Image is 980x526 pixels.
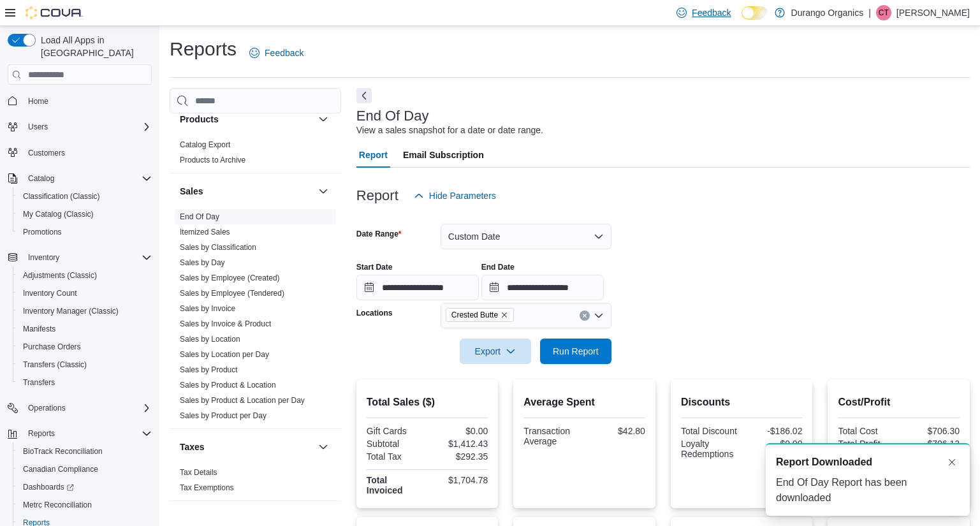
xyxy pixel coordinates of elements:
[28,173,54,184] span: Catalog
[3,143,157,162] button: Customers
[180,274,280,282] a: Sales by Employee (Created)
[23,306,119,316] span: Inventory Manager (Classic)
[481,262,515,272] label: End Date
[13,302,157,320] button: Inventory Manager (Classic)
[13,356,157,374] button: Transfers (Classic)
[18,224,152,240] span: Promotions
[18,321,61,337] a: Manifests
[180,156,245,164] a: Products to Archive
[180,319,271,328] a: Sales by Invoice & Product
[23,250,64,265] button: Inventory
[180,227,230,237] span: Itemized Sales
[26,6,83,19] img: Cova
[430,426,488,436] div: $0.00
[23,119,53,135] button: Users
[36,34,152,59] span: Load All Apps in [GEOGRAPHIC_DATA]
[18,444,108,459] a: BioTrack Reconciliation
[180,365,238,375] span: Sales by Product
[13,284,157,302] button: Inventory Count
[316,439,331,455] button: Taxes
[356,88,372,103] button: Next
[540,339,611,364] button: Run Report
[430,439,488,449] div: $1,412.43
[180,242,256,252] span: Sales by Classification
[23,482,74,492] span: Dashboards
[180,395,305,405] span: Sales by Product & Location per Day
[742,6,768,20] input: Dark Mode
[553,345,599,358] span: Run Report
[403,142,484,168] span: Email Subscription
[23,145,152,161] span: Customers
[13,460,157,478] button: Canadian Compliance
[180,289,284,298] a: Sales by Employee (Tendered)
[776,455,872,470] span: Report Downloaded
[18,497,152,513] span: Metrc Reconciliation
[18,303,124,319] a: Inventory Manager (Classic)
[446,308,514,322] span: Crested Butte
[367,395,488,410] h2: Total Sales ($)
[180,303,235,314] span: Sales by Invoice
[18,497,97,513] a: Metrc Reconciliation
[180,243,256,252] a: Sales by Classification
[18,224,67,240] a: Promotions
[13,496,157,514] button: Metrc Reconciliation
[180,381,276,390] a: Sales by Product & Location
[180,140,230,150] span: Catalog Export
[18,462,103,477] a: Canadian Compliance
[594,310,604,321] button: Open list of options
[180,396,305,405] a: Sales by Product & Location per Day
[170,36,237,62] h1: Reports
[13,205,157,223] button: My Catalog (Classic)
[180,258,225,268] span: Sales by Day
[430,475,488,485] div: $1,704.78
[180,212,219,222] span: End Of Day
[18,479,79,495] a: Dashboards
[180,380,276,390] span: Sales by Product & Location
[23,500,92,510] span: Metrc Reconciliation
[23,400,71,416] button: Operations
[170,137,341,173] div: Products
[587,426,645,436] div: $42.80
[180,441,313,453] button: Taxes
[13,338,157,356] button: Purchase Orders
[3,425,157,442] button: Reports
[180,411,267,421] span: Sales by Product per Day
[409,183,501,208] button: Hide Parameters
[356,262,393,272] label: Start Date
[523,426,581,446] div: Transaction Average
[776,455,960,470] div: Notification
[23,171,59,186] button: Catalog
[180,212,219,221] a: End Of Day
[180,350,269,359] a: Sales by Location per Day
[3,118,157,136] button: Users
[3,91,157,110] button: Home
[876,5,891,20] div: Clark Taylor
[180,113,219,126] h3: Products
[356,188,399,203] h3: Report
[359,142,388,168] span: Report
[180,319,271,329] span: Sales by Invoice & Product
[896,5,970,20] p: [PERSON_NAME]
[681,395,803,410] h2: Discounts
[18,375,152,390] span: Transfers
[23,145,70,161] a: Customers
[13,478,157,496] a: Dashboards
[356,229,402,239] label: Date Range
[23,92,152,108] span: Home
[180,365,238,374] a: Sales by Product
[18,286,82,301] a: Inventory Count
[23,377,55,388] span: Transfers
[18,268,102,283] a: Adjustments (Classic)
[356,308,393,318] label: Locations
[367,439,425,449] div: Subtotal
[28,428,55,439] span: Reports
[744,426,802,436] div: -$186.02
[23,446,103,457] span: BioTrack Reconciliation
[356,275,479,300] input: Press the down key to open a popover containing a calendar.
[367,475,403,495] strong: Total Invoiced
[180,304,235,313] a: Sales by Invoice
[13,374,157,391] button: Transfers
[3,399,157,417] button: Operations
[18,286,152,301] span: Inventory Count
[180,140,230,149] a: Catalog Export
